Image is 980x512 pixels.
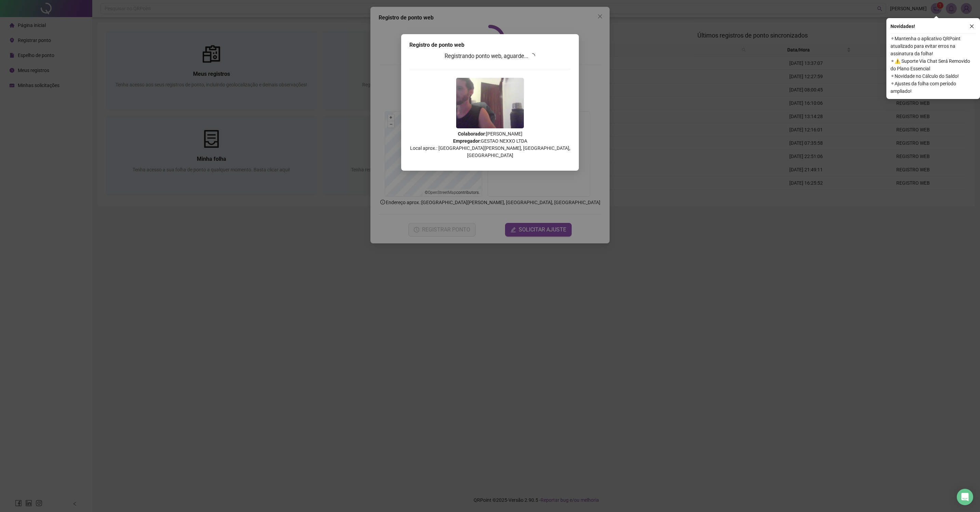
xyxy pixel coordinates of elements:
span: ⚬ Novidade no Cálculo do Saldo! [890,72,976,80]
h3: Registrando ponto web, aguarde... [409,52,571,61]
span: ⚬ ⚠️ Suporte Via Chat Será Removido do Plano Essencial [890,57,976,72]
div: Registro de ponto web [409,41,571,49]
p: : [PERSON_NAME] : GESTAO NEXXO LTDA Local aprox.: [GEOGRAPHIC_DATA][PERSON_NAME], [GEOGRAPHIC_DAT... [409,130,571,159]
span: ⚬ Ajustes da folha com período ampliado! [890,80,976,95]
div: Open Intercom Messenger [957,489,973,505]
img: 9k= [456,78,524,128]
strong: Colaborador [458,131,485,137]
span: Novidades ! [890,23,915,30]
strong: Empregador [453,138,480,144]
span: close [969,24,974,29]
span: loading [529,53,536,59]
span: ⚬ Mantenha o aplicativo QRPoint atualizado para evitar erros na assinatura da folha! [890,35,976,57]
